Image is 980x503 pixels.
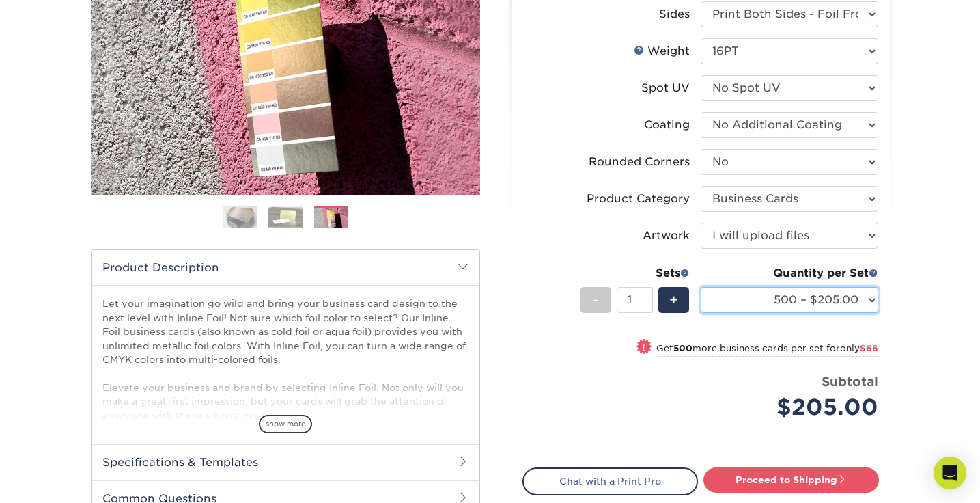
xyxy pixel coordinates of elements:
div: Rounded Corners [589,154,690,170]
a: Proceed to Shipping [703,467,879,492]
img: Business Cards 01 [223,200,257,234]
img: Business Cards 03 [314,208,348,229]
h2: Product Description [92,250,479,285]
strong: Subtotal [822,374,878,389]
span: $66 [860,343,878,353]
h2: Specifications & Templates [92,444,479,480]
div: Quantity per Set [701,265,878,282]
span: - [593,290,599,310]
div: Weight [634,43,690,59]
span: ! [642,340,645,355]
span: only [840,343,878,353]
span: + [669,290,678,310]
div: Sets [580,265,690,282]
strong: 500 [673,343,692,353]
img: Business Cards 02 [268,206,303,228]
div: Artwork [643,228,690,244]
a: Chat with a Print Pro [522,467,698,495]
span: show more [259,415,312,433]
div: Product Category [587,191,690,207]
small: Get more business cards per set for [656,343,878,357]
div: Sides [659,6,690,23]
div: Open Intercom Messenger [934,457,966,489]
div: Coating [644,117,690,133]
div: $205.00 [711,391,878,424]
div: Spot UV [641,80,690,96]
